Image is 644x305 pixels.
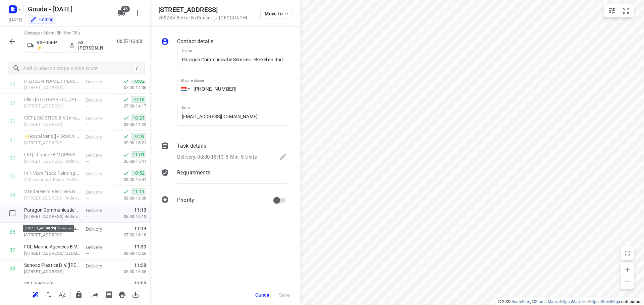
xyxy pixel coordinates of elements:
[24,158,80,165] p: Marconisingel 5, Berkel En Rodenrijs
[24,207,80,213] p: Paragon Communicatie Services - Berkel en Rodenrijs(Natasja van Reede)
[113,213,146,220] p: 08:00-16:13
[24,232,80,238] p: Celsiusstraat 2, Berkel En Rodenrijs
[133,65,141,72] div: /
[123,151,129,158] svg: Done
[24,78,80,84] p: Franciscus Gasthuis(Satish Bharose)
[86,262,111,269] p: Delivery
[86,122,89,127] span: —
[113,158,146,165] p: 06:00-15:41
[177,169,210,177] p: Requirements
[123,78,129,84] svg: Done
[123,170,129,176] svg: Done
[131,188,146,195] span: 11:11
[24,38,64,53] button: VSF-04-P ⚡
[498,299,641,304] li: © 2025 , © , © © contributors
[86,104,89,109] span: —
[24,250,80,257] p: Spoorhaven 62, Berkel En Rodenrijs
[37,40,61,51] p: VSF-04-P ⚡
[9,118,15,125] div: 30
[24,115,80,121] p: CET LOGISTICS B.V.(Vironica Nitasari)
[29,291,42,297] span: Reoptimize route
[86,214,89,219] span: —
[30,16,54,23] div: You are currently in edit mode.
[9,155,15,161] div: 32
[86,244,111,251] p: Delivery
[86,134,111,140] p: Delivery
[123,115,129,121] svg: Done
[129,291,142,297] span: Download route
[123,188,129,195] svg: Done
[117,38,145,45] p: 06:57-12:08
[177,80,190,98] div: Netherlands: + 31
[123,96,129,103] svg: Done
[177,153,257,161] p: Delivery, 08:00-16:13, 5 Min, 5 Units
[177,37,213,46] p: Contact details
[265,11,289,16] span: Move to
[131,151,146,158] span: 11:01
[86,270,89,275] span: —
[161,37,287,47] div: Contact details
[591,299,619,304] a: OpenStreetMap
[113,140,146,146] p: 09:00-15:21
[24,225,80,232] p: DPD Nederland - Depot 521 Berkel en Rodenrijs(Roscoe Blom (wijziging via Laura Timmermans))
[89,291,102,297] span: Share route
[9,137,15,143] div: 31
[113,195,146,202] p: 08:00-16:00
[131,115,146,121] span: 10:23
[24,151,80,158] p: LKQ - Fource B.V.(Quinten van Leeuwen)
[86,251,89,256] span: —
[42,291,56,297] span: Reverse route
[6,207,19,220] span: Select
[56,291,69,297] span: Sort by time window
[113,84,146,91] p: 07:00-14:06
[86,159,89,164] span: —
[24,103,80,109] p: [STREET_ADDRESS]
[113,250,146,257] p: 08:00-16:26
[134,243,146,250] span: 11:30
[113,269,146,275] p: 08:00-16:35
[24,188,80,195] p: VanderHelm Bedrijven B.V.(Lara van Montfoort)
[177,196,194,204] p: Priority
[86,170,111,177] p: Delivery
[86,226,111,232] p: Delivery
[177,142,206,150] p: Task details
[535,299,558,304] a: Stadia Maps
[24,195,80,202] p: Nobelsingel 2, Berkel En Rodenrijs
[161,142,287,162] div: Task detailsDelivery, 08:00-16:13, 5 Min, 5 Units
[86,196,89,201] span: —
[24,121,80,128] p: [STREET_ADDRESS]
[121,6,130,12] span: 46
[279,153,287,161] svg: Edit
[24,30,106,36] p: 38 stops • 98km • 5h15m • 75u
[113,103,146,109] p: 07:00-14:17
[177,80,287,98] input: 1 (702) 123-4567
[605,4,619,17] button: Map settings
[86,233,89,238] span: —
[24,140,80,146] p: Weegbreestraat 11, Rotterdam
[158,15,252,20] p: 2652XV Berkel En Rodenrijs , [GEOGRAPHIC_DATA]
[86,97,111,103] p: Delivery
[9,192,15,198] div: 34
[86,78,111,85] p: Delivery
[24,280,94,287] p: 527 Zuidbaan
[134,225,146,232] span: 11:19
[86,189,111,196] p: Delivery
[24,213,80,220] p: [STREET_ADDRESS] Rodenrijs
[131,78,146,84] span: 10:02
[134,207,146,213] span: 11:13
[158,6,252,14] h5: [STREET_ADDRESS]
[604,4,634,17] div: small contained button group
[24,96,80,103] p: Elis - Rotterdam(Eric Burger)
[24,243,80,250] p: FCL Marine Agencies B.V.(Anique de Groot)
[131,170,146,176] span: 10:52
[619,4,633,17] button: Fit zoom
[24,84,80,91] p: [STREET_ADDRESS]
[253,289,273,301] button: Cancel
[134,262,146,269] span: 11:38
[24,176,80,183] p: 1 Stevinstraat, Berkel En Rodenrijs
[86,115,111,122] p: Delivery
[24,269,80,275] p: Veilingweg 24, Berkel En Rodenrijs
[562,299,588,304] a: OpenMapTiles
[24,133,80,140] p: ⭐Royal Sens(Liesbeth Pons)
[24,262,80,269] p: Sonoco Plastics B.V.(John Ballijns)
